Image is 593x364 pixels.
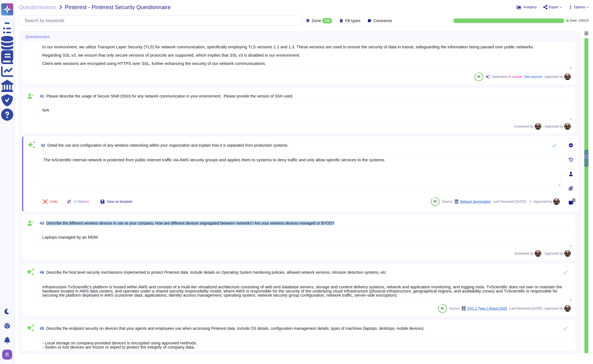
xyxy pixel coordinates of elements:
[442,199,491,204] span: Source:
[579,19,589,22] span: 110 / 110
[38,221,44,225] span: 43
[39,196,62,207] button: Undo
[38,280,572,301] textarea: Infrastructure TvScientific's platform is hosted within AWS and consists of a multi-tier virtuali...
[574,6,585,9] span: Options
[38,270,44,274] span: 44
[572,198,575,202] span: 0
[39,153,561,186] textarea: The tvScientific internal network is protected from public internet traffic via AWS security grou...
[312,19,321,23] span: Done
[535,123,541,130] img: user
[553,198,560,205] img: user
[491,75,523,78] span: Generative AI answer
[514,125,533,128] span: Answered by
[345,19,360,23] span: Fill types
[322,18,332,23] div: 110
[524,75,542,78] span: See sources
[545,75,563,78] span: Approved by
[441,307,444,310] span: 86
[46,221,334,225] span: Describe the different wireless devices in use at your company. How are different devices segrega...
[514,252,533,255] span: Answered by
[46,270,387,275] span: Describe the host level security mechanisms implemented to protect Pinterest data. Include detail...
[74,200,89,203] span: AI Options
[25,35,49,39] span: Questionnaire
[38,103,572,120] textarea: N/A
[107,200,133,203] span: Save as template
[564,250,571,257] img: user
[545,307,563,310] span: Approved by
[96,196,137,207] button: Save as template
[65,4,171,10] span: Pinterest - Pinterest Security Questionnaire
[545,125,563,128] span: Approved by
[564,305,571,312] img: user
[535,250,541,257] img: user
[19,4,56,10] span: Questionnaires
[38,40,572,70] textarea: In our environment, we utilize Transport Layer Security (TLS) for network communication, specific...
[38,94,44,98] span: 41
[50,200,58,203] span: Undo
[38,336,572,353] textarea: - Local storage on company-provided devices is encrypted using approved methods. - Stolen or lost...
[373,19,392,23] span: Comments
[2,350,12,360] img: user
[48,143,288,147] span: Detail the use and configuration of any wireless networking within your organization and explain ...
[517,5,537,9] button: Analytics
[39,143,45,147] span: 42
[22,16,302,25] input: Search by keywords
[434,200,437,203] span: 86
[449,306,507,311] span: Source:
[467,307,507,310] span: SOC 2 Type 2 Report 2025
[493,200,526,203] span: Last Reviewed [DATE]
[477,75,480,78] span: 88
[509,307,542,310] span: Last Reviewed [DATE]
[549,6,558,9] span: Export
[38,326,44,330] span: 45
[46,326,425,331] span: Describe the endpoint security on devices that your agents and employees use when accessing Pinte...
[564,73,571,80] img: user
[46,94,293,98] span: Please describe the usage of Secure Shell (SSH) for any network communication in your environment...
[528,200,531,203] span: 2
[523,6,537,9] span: Analytics
[1,349,16,361] button: user
[460,200,491,203] span: Network Segregation
[564,123,571,130] img: user
[545,252,563,255] span: Approved by
[534,200,552,203] span: Approved by
[570,19,578,22] span: Done:
[38,230,572,247] textarea: Laptops managed by an MDM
